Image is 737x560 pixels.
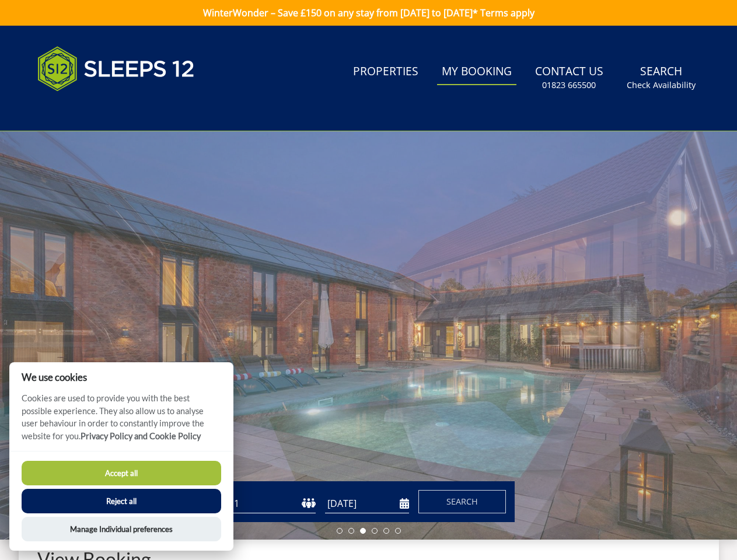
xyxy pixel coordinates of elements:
[418,490,506,513] button: Search
[446,496,478,507] span: Search
[32,105,154,115] iframe: Customer reviews powered by Trustpilot
[9,392,233,451] p: Cookies are used to provide you with the best possible experience. They also allow us to analyse ...
[37,40,195,98] img: Sleeps 12
[530,59,608,97] a: Contact Us01823 665500
[22,461,221,485] button: Accept all
[542,79,596,91] small: 01823 665500
[437,59,516,85] a: My Booking
[22,489,221,513] button: Reject all
[348,59,423,85] a: Properties
[622,59,700,97] a: SearchCheck Availability
[627,79,696,91] small: Check Availability
[9,372,233,383] h2: We use cookies
[81,431,201,441] a: Privacy Policy and Cookie Policy
[22,517,221,541] button: Manage Individual preferences
[325,494,409,513] input: Arrival Date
